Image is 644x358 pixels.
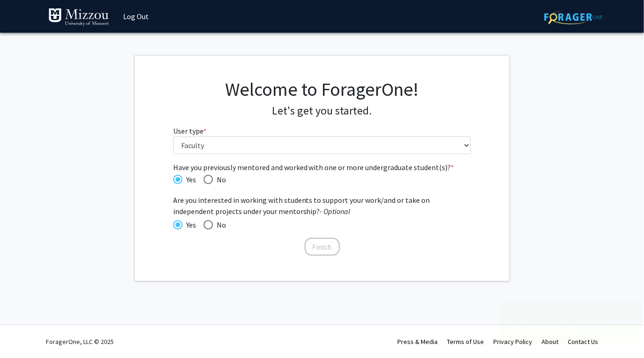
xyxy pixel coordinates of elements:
[173,104,471,118] h4: Let's get you started.
[173,125,206,136] label: User type
[173,78,471,100] h1: Welcome to ForagerOne!
[213,219,226,230] span: No
[173,162,471,173] span: Have you previously mentored and worked with one or more undergraduate student(s)?
[397,337,438,346] a: Press & Media
[183,219,196,230] span: Yes
[493,337,532,346] a: Privacy Policy
[173,173,471,185] mat-radio-group: Have you previously mentored and worked with one or more undergraduate student(s)?
[7,316,40,351] iframe: Chat
[46,325,114,358] div: ForagerOne, LLC © 2025
[447,337,484,346] a: Terms of Use
[504,307,625,321] div: Success
[504,321,625,339] div: Your account has been successfully created!
[183,174,196,185] span: Yes
[305,238,340,256] button: Finish
[213,174,226,185] span: No
[544,10,603,24] img: ForagerOne Logo
[173,194,471,217] span: Are you interested in working with students to support your work/and or take on independent proje...
[48,8,109,27] img: University of Missouri Logo
[320,207,351,216] i: - Optional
